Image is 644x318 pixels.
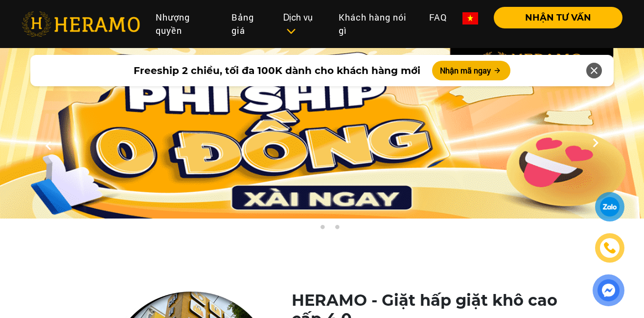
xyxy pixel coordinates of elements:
[421,7,455,28] a: FAQ
[148,7,223,41] a: Nhượng quyền
[286,26,296,36] img: subToggleIcon
[494,7,622,28] button: NHẬN TƯ VẤN
[432,61,510,80] button: Nhận mã ngay
[22,11,140,37] img: heramo-logo.png
[331,7,421,41] a: Khách hàng nói gì
[134,63,420,78] span: Freeship 2 chiều, tối đa 100K dành cho khách hàng mới
[302,224,312,234] button: 1
[283,11,323,37] div: Dịch vụ
[224,7,276,41] a: Bảng giá
[486,13,622,22] a: NHẬN TƯ VẤN
[462,12,478,24] img: vn-flag.png
[317,224,327,234] button: 2
[597,235,623,261] a: phone-icon
[604,243,616,253] img: phone-icon
[332,224,342,234] button: 3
